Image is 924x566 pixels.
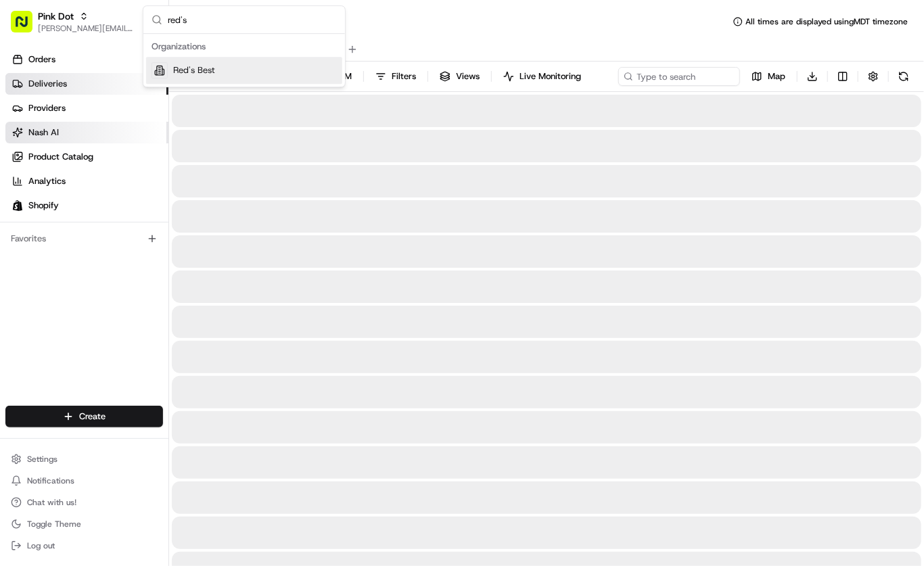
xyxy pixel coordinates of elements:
[28,175,66,187] span: Analytics
[35,87,223,101] input: Clear
[768,70,785,82] span: Map
[28,199,59,212] span: Shopify
[27,519,81,529] span: Toggle Theme
[14,54,246,76] p: Welcome 👋
[27,540,55,551] span: Log out
[28,126,59,139] span: Nash AI
[95,229,164,239] a: Powered byPylon
[46,129,222,143] div: Start new chat
[46,143,171,154] div: We're available if you need us!
[5,146,168,168] a: Product Catalog
[143,34,345,87] div: Suggestions
[8,191,109,215] a: 📗Knowledge Base
[456,70,480,82] span: Views
[28,78,67,90] span: Deliveries
[5,195,168,216] a: Shopify
[497,67,587,86] button: Live Monitoring
[38,23,135,34] button: [PERSON_NAME][EMAIL_ADDRESS][DOMAIN_NAME]
[28,151,93,163] span: Product Catalog
[14,14,41,41] img: Nash
[28,102,66,114] span: Providers
[745,67,791,86] button: Map
[5,170,168,192] a: Analytics
[27,196,103,210] span: Knowledge Base
[894,67,913,86] button: Refresh
[5,5,140,38] button: Pink Dot[PERSON_NAME][EMAIL_ADDRESS][DOMAIN_NAME]
[5,49,168,70] a: Orders
[5,536,163,555] button: Log out
[14,197,24,208] div: 📗
[168,6,337,33] input: Search...
[27,475,74,486] span: Notifications
[114,197,125,208] div: 💻
[369,67,422,86] button: Filters
[5,450,163,469] button: Settings
[128,196,217,210] span: API Documentation
[5,515,163,534] button: Toggle Theme
[14,129,38,154] img: 1736555255976-a54dd68f-1ca7-489b-9aae-adbdc363a1c4
[5,97,168,119] a: Providers
[5,122,168,143] a: Nash AI
[146,37,342,57] div: Organizations
[5,73,168,95] a: Deliveries
[38,9,74,23] button: Pink Dot
[618,67,740,86] input: Type to search
[5,471,163,490] button: Notifications
[5,228,163,250] div: Favorites
[5,406,163,427] button: Create
[79,410,106,423] span: Create
[745,16,908,27] span: All times are displayed using MDT timezone
[27,454,57,465] span: Settings
[135,229,164,239] span: Pylon
[519,70,581,82] span: Live Monitoring
[434,67,486,86] button: Views
[27,497,76,508] span: Chat with us!
[5,493,163,512] button: Chat with us!
[109,191,223,215] a: 💻API Documentation
[392,70,416,82] span: Filters
[28,53,55,66] span: Orders
[173,64,215,76] span: Red's Best
[12,200,23,211] img: Shopify logo
[230,133,246,149] button: Start new chat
